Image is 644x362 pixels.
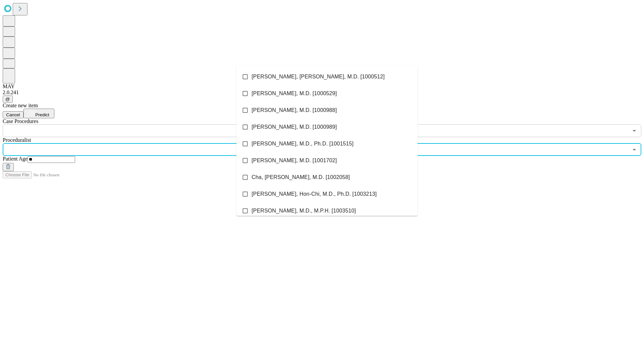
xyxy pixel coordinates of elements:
[3,156,28,162] span: Patient Age
[252,190,377,198] span: [PERSON_NAME], Hon-Chi, M.D., Ph.D. [1003213]
[252,157,337,165] span: [PERSON_NAME], M.D. [1001702]
[630,145,639,154] button: Close
[3,111,23,118] button: Cancel
[3,83,641,89] div: MAY
[252,173,350,181] span: Cha, [PERSON_NAME], M.D. [1002058]
[252,140,354,148] span: [PERSON_NAME], M.D., Ph.D. [1001515]
[6,112,20,117] span: Cancel
[630,126,639,135] button: Open
[252,123,337,131] span: [PERSON_NAME], M.D. [1000989]
[3,96,13,103] button: @
[252,106,337,114] span: [PERSON_NAME], M.D. [1000988]
[3,118,38,124] span: Scheduled Procedure
[35,112,49,117] span: Predict
[3,89,641,96] div: 2.0.241
[3,137,31,143] span: Proceduralist
[23,109,54,118] button: Predict
[252,89,337,98] span: [PERSON_NAME], M.D. [1000529]
[252,73,385,81] span: [PERSON_NAME], [PERSON_NAME], M.D. [1000512]
[252,207,356,215] span: [PERSON_NAME], M.D., M.P.H. [1003510]
[3,103,38,108] span: Create new item
[5,97,10,102] span: @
